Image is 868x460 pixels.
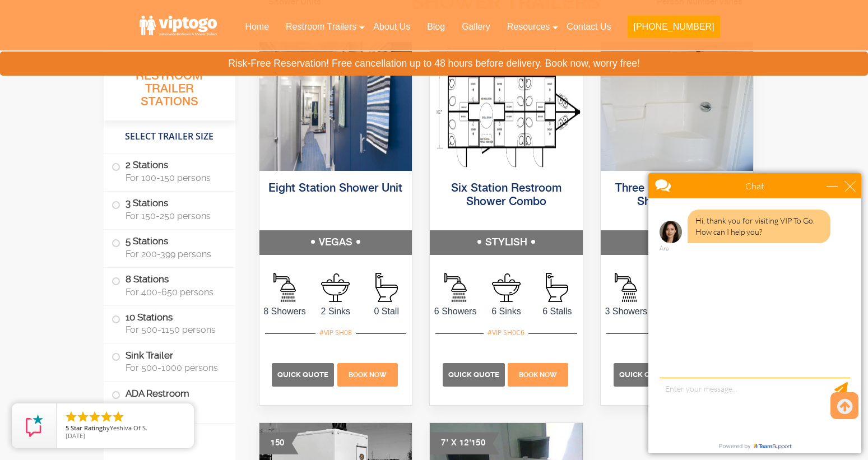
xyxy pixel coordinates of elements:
[532,305,583,318] span: 6 Stalls
[88,410,101,424] li: 
[259,305,310,318] span: 8 Showers
[66,425,185,433] span: by
[112,343,228,378] label: Sink Trailer
[112,268,228,303] label: 8 Stations
[614,370,677,379] a: Quick Quote
[453,15,499,39] a: Gallery
[126,211,222,221] span: For 150-250 persons
[499,15,558,39] a: Resources
[64,410,78,424] li: 
[310,305,361,318] span: 2 Sinks
[619,15,728,45] a: [PHONE_NUMBER]
[601,42,754,171] img: An outside image of the 3 station shower combo trailer
[268,183,402,194] a: Eight Station Shower Unit
[23,415,45,437] img: Review Rating
[272,370,336,379] a: Quick Quote
[259,42,412,171] img: Outside view of eight station shower unit
[273,273,296,302] img: an icon of Shower
[349,371,387,379] span: Book Now
[112,192,228,226] label: 3 Stations
[628,16,720,38] button: [PHONE_NUMBER]
[236,15,277,39] a: Home
[126,324,222,335] span: For 500-1150 persons
[110,424,147,432] span: Yeshiva Of S.
[365,15,419,39] a: About Us
[315,326,356,340] div: #VIP SH08
[451,183,561,208] a: Six Station Restroom Shower Combo
[492,273,521,302] img: an icon of sink
[126,363,222,373] span: For 500-1000 persons
[430,305,481,318] span: 6 Showers
[507,370,570,379] a: Book Now
[601,230,754,255] h5: STYLISH
[126,287,222,298] span: For 400-650 persons
[126,249,222,259] span: For 200-399 persons
[76,410,90,424] li: 
[71,424,103,432] span: Star Rating
[546,273,568,302] img: an icon of stall
[112,154,228,188] label: 2 Stations
[66,424,69,432] span: 5
[112,230,228,264] label: 5 Stations
[126,173,222,183] span: For 100-150 persons
[259,432,299,454] div: 150
[430,230,583,255] h5: STYLISH
[336,370,399,379] a: Book Now
[448,370,499,379] span: Quick Quote
[642,166,868,460] iframe: Live Chat Box
[558,15,619,39] a: Contact Us
[277,370,328,379] span: Quick Quote
[277,15,365,39] a: Restroom Trailers
[430,432,499,454] div: 7' X 12'150
[112,382,228,420] label: ADA Restroom Trailers
[601,305,652,318] span: 3 Showers
[481,305,532,318] span: 6 Sinks
[444,273,467,302] img: an icon of Shower
[615,273,637,302] img: an icon of Shower
[419,15,453,39] a: Blog
[104,126,235,147] h4: Select Trailer Size
[375,273,398,302] img: an icon of stall
[100,410,113,424] li: 
[104,53,235,120] h3: All Portable Restroom Trailer Stations
[259,230,412,255] h5: VEGAS
[615,183,739,208] a: Three Station Restroom Shower Combo
[443,370,507,379] a: Quick Quote
[484,326,528,340] div: #VIP SH0C6
[66,431,85,440] span: [DATE]
[321,273,350,302] img: an icon of sink
[361,305,412,318] span: 0 Stall
[519,371,557,379] span: Book Now
[430,42,583,171] img: Full image for six shower combo restroom trailer
[112,410,125,424] li: 
[619,370,670,379] span: Quick Quote
[112,306,228,341] label: 10 Stations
